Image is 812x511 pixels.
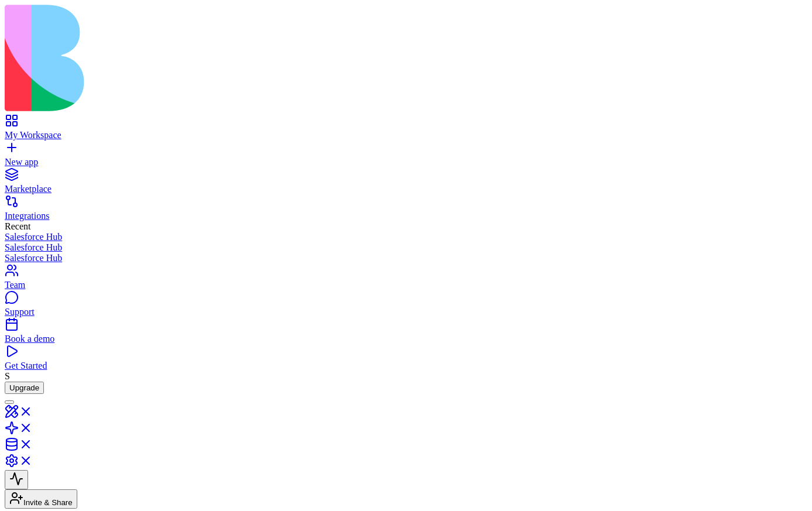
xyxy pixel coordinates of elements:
div: Support [5,307,807,317]
a: New app [5,146,807,167]
div: Marketplace [5,184,807,194]
span: Recent [5,221,30,231]
a: Team [5,269,807,290]
div: Integrations [5,211,807,221]
a: Upgrade [5,382,44,392]
div: Get Started [5,361,807,371]
a: Salesforce Hub [5,242,807,253]
img: logo [5,5,475,111]
a: Integrations [5,200,807,221]
a: Book a demo [5,323,807,344]
div: Team [5,280,807,290]
a: My Workspace [5,119,807,140]
a: Salesforce Hub [5,232,807,242]
span: S [5,371,10,381]
div: New app [5,157,807,167]
a: Get Started [5,350,807,371]
div: Book a demo [5,334,807,344]
a: Marketplace [5,173,807,194]
button: Upgrade [5,382,44,394]
a: Support [5,296,807,317]
button: Invite & Share [5,489,77,509]
div: My Workspace [5,130,807,140]
a: Salesforce Hub [5,253,807,263]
